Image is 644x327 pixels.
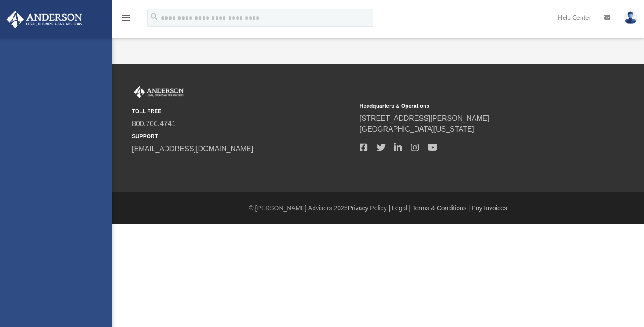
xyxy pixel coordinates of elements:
div: © [PERSON_NAME] Advisors 2025 [112,204,644,213]
a: menu [121,17,131,23]
img: User Pic [624,11,637,24]
a: Pay Invoices [471,204,507,212]
small: TOLL FREE [132,107,353,115]
a: Terms & Conditions | [412,204,470,212]
a: Legal | [392,204,411,212]
i: search [149,12,159,22]
a: [EMAIL_ADDRESS][DOMAIN_NAME] [132,145,253,153]
a: [STREET_ADDRESS][PERSON_NAME] [360,115,489,122]
a: Privacy Policy | [348,204,390,212]
i: menu [121,13,131,23]
img: Anderson Advisors Platinum Portal [4,11,85,28]
small: SUPPORT [132,132,353,140]
img: Anderson Advisors Platinum Portal [132,86,186,98]
a: 800.706.4741 [132,120,176,127]
a: [GEOGRAPHIC_DATA][US_STATE] [360,125,474,133]
small: Headquarters & Operations [360,102,581,110]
